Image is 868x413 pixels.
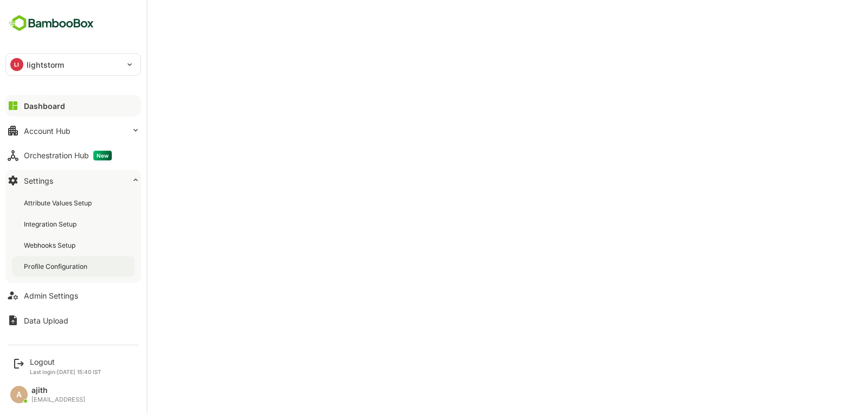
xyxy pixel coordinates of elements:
div: [EMAIL_ADDRESS] [31,396,85,403]
button: Settings [5,170,141,191]
img: BambooboxFullLogoMark.5f36c76dfaba33ec1ec1367b70bb1252.svg [5,13,97,34]
div: Data Upload [24,316,68,325]
button: Data Upload [5,309,141,331]
div: Logout [30,357,101,366]
button: Admin Settings [5,285,141,306]
div: Webhooks Setup [24,241,78,250]
div: ajith [31,386,85,395]
span: New [93,151,112,160]
div: Settings [24,176,53,185]
p: lightstorm [27,59,64,70]
div: Attribute Values Setup [24,198,94,208]
div: LIlightstorm [6,54,141,75]
div: Integration Setup [24,220,79,229]
button: Account Hub [5,120,141,141]
p: Last login: [DATE] 15:40 IST [30,369,101,375]
div: Account Hub [24,126,71,135]
div: Orchestration Hub [24,151,112,160]
div: LI [10,58,23,71]
div: Admin Settings [24,291,78,300]
button: Orchestration HubNew [5,145,141,166]
div: A [10,386,28,403]
button: Dashboard [5,95,141,117]
div: Dashboard [24,101,65,111]
div: Profile Configuration [24,262,90,271]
